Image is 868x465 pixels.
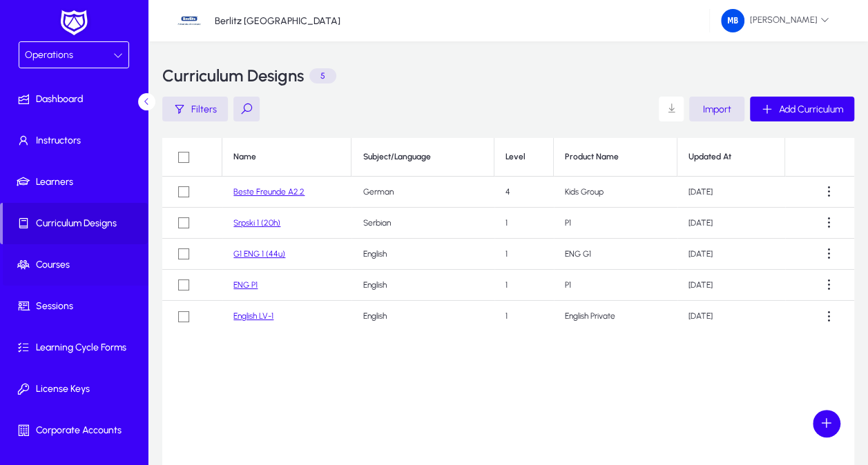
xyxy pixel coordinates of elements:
a: Instructors [3,120,151,161]
td: English [351,239,494,270]
span: Learning Cycle Forms [3,341,151,355]
td: [DATE] [677,177,786,208]
p: 5 [309,68,336,83]
img: white-logo.png [57,8,91,37]
td: ENG G1 [554,239,677,270]
div: Updated At [688,152,731,162]
a: License Keys [3,368,151,410]
td: P1 [554,208,677,239]
button: [PERSON_NAME] [710,8,840,33]
td: 1 [494,301,554,332]
span: Instructors [3,134,151,148]
td: 4 [494,177,554,208]
a: Learning Cycle Forms [3,327,151,368]
span: Learners [3,175,151,189]
td: 1 [494,270,554,301]
span: Dashboard [3,92,151,106]
p: Berlitz [GEOGRAPHIC_DATA] [215,15,340,27]
a: Dashboard [3,79,151,120]
td: [DATE] [677,239,786,270]
td: 1 [494,208,554,239]
span: Add Curriculum [779,103,843,115]
span: License Keys [3,382,151,396]
div: Name [233,152,340,162]
div: Subject/Language [363,152,482,162]
a: Learners [3,161,151,203]
a: Courses [3,244,151,286]
span: Courses [3,258,151,272]
td: [DATE] [677,270,786,301]
span: [PERSON_NAME] [721,9,829,32]
a: Beste Freunde A2.2 [233,187,305,197]
a: G1 ENG 1 (44u) [233,249,285,259]
div: Name [233,152,256,162]
span: Sessions [3,299,151,313]
div: Subject/Language [363,152,430,162]
a: Corporate Accounts [3,410,151,451]
td: Kids Group [554,177,677,208]
td: [DATE] [677,301,786,332]
a: Sessions [3,286,151,327]
td: English [351,301,494,332]
span: Operations [25,49,73,61]
td: English [351,270,494,301]
td: English Private [554,301,677,332]
td: German [351,177,494,208]
div: Updated At [688,152,774,162]
td: Serbian [351,208,494,239]
button: Add Curriculum [750,97,854,121]
a: ENG P1 [233,280,258,290]
span: Import [703,103,731,115]
td: 1 [494,239,554,270]
span: Filters [191,103,217,115]
div: Product Name [565,152,619,162]
th: Level [494,138,554,177]
span: Curriculum Designs [3,217,148,230]
button: Import [689,97,744,121]
img: 34.jpg [176,8,202,34]
span: Corporate Accounts [3,424,151,437]
td: [DATE] [677,208,786,239]
button: Filters [162,97,228,121]
a: Srpski 1 (20h) [233,218,280,228]
h3: Curriculum Designs [162,68,304,84]
img: 225.png [721,9,744,32]
div: Product Name [565,152,666,162]
td: P1 [554,270,677,301]
a: English LV-1 [233,311,273,321]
